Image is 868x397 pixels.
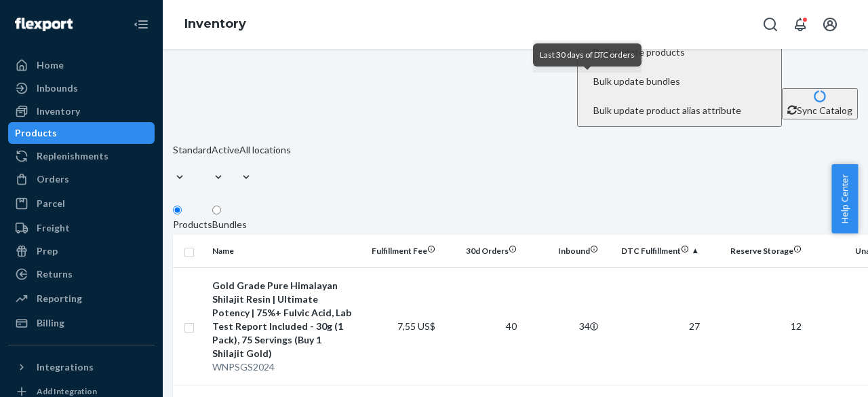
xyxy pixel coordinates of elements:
div: Billing [37,316,64,330]
a: Home [8,54,155,76]
a: Products [8,122,155,144]
div: Parcel [37,197,65,210]
div: Home [37,58,64,72]
th: Fulfillment Fee [359,235,441,267]
div: Products [15,126,57,140]
button: Close Navigation [127,11,155,38]
th: Inbound [522,235,604,267]
button: Open Search Box [757,11,784,38]
div: Integrations [37,360,94,374]
a: Inventory [8,100,155,122]
a: Prep [8,240,155,262]
a: Billing [8,312,155,334]
span: Bulk update product alias attribute [593,106,741,115]
div: Gold Grade Pure Himalayan Shilajit Resin | Ultimate Potency | 75%+ Fulvic Acid, Lab Test Report I... [212,279,354,360]
div: Last 30 days of DTC orders [540,49,635,61]
div: All locations [239,143,291,157]
div: Orders [37,172,69,186]
input: Standard [173,157,174,170]
div: Active [212,143,239,157]
th: Reserve Storage [705,235,807,267]
th: Name [207,235,359,267]
div: Returns [37,267,73,281]
button: Help Center [831,164,858,233]
td: 34 [522,267,604,385]
th: 30d Orders [441,235,522,267]
a: Inventory [184,16,246,31]
a: Orders [8,168,155,190]
button: Open notifications [787,11,814,38]
div: Standard [173,143,212,157]
input: Active [212,157,213,170]
button: Bulk update products [583,37,776,67]
div: Bundles [212,218,247,231]
span: 7,55 US$ [397,320,435,332]
a: Replenishments [8,145,155,167]
input: Bundles [212,206,221,214]
th: DTC Fulfillment [604,235,705,267]
span: Bulk update bundles [593,77,741,86]
td: 12 [705,267,807,385]
div: Prep [37,244,58,258]
a: Freight [8,217,155,239]
ol: breadcrumbs [174,5,257,44]
span: Bulk update products [593,48,741,57]
input: All locations [239,157,241,170]
div: Inventory [37,105,80,118]
button: Bulk update bundles [583,67,776,96]
td: 40 [441,267,522,385]
button: Open account menu [816,11,844,38]
a: Parcel [8,193,155,214]
div: Inbounds [37,81,78,95]
button: Integrations [8,356,155,378]
div: Add Integration [37,385,97,397]
img: Flexport logo [15,18,73,31]
input: Products [173,206,182,214]
td: 27 [604,267,705,385]
div: Reporting [37,292,82,305]
a: Returns [8,263,155,285]
div: Freight [37,221,70,235]
a: Reporting [8,288,155,309]
a: Inbounds [8,77,155,99]
button: Bulk update product alias attribute [583,96,776,125]
div: Replenishments [37,149,108,163]
button: Sync Catalog [782,88,858,119]
div: WNPSGS2024 [212,360,354,374]
div: Products [173,218,212,231]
